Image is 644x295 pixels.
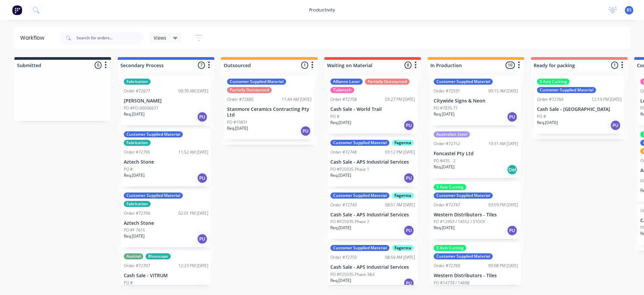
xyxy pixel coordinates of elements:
[434,184,466,190] div: 5 Axis Cutting
[124,227,145,233] p: PO #F 7615
[385,202,415,208] div: 08:51 AM [DATE]
[330,96,357,102] div: Order #72708
[385,149,415,155] div: 03:12 PM [DATE]
[124,201,151,207] div: Fabrication
[227,119,248,125] p: PO #10831
[306,5,338,15] div: productivity
[365,79,410,85] div: Partially Outsourced
[434,105,458,111] p: PO #7835-T1
[434,193,493,199] div: Customer Supplied Material
[392,140,414,146] div: Fagersta
[178,149,208,155] div: 11:52 AM [DATE]
[434,158,455,164] p: PO #435 - 2
[537,114,546,120] p: PO #
[124,149,150,155] div: Order #72705
[434,202,460,208] div: Order #72747
[227,107,312,118] p: Stanmore Ceramics Contracting Pty Ltd
[124,253,143,259] div: Austral
[124,88,150,94] div: Order #72677
[124,273,208,279] p: Cash Sale - VITRUM
[434,164,454,170] p: Req. [DATE]
[282,96,312,102] div: 11:44 AM [DATE]
[178,210,208,216] div: 02:01 PM [DATE]
[227,87,272,93] div: Partially Outsourced
[178,88,208,94] div: 09:30 AM [DATE]
[434,98,518,104] p: Citywide Signs & Neon
[20,34,48,42] div: Workflow
[328,76,418,134] div: Alliance LaserPartially OutsourcedTubetechOrder #7270803:27 PM [DATE]Cash Sale - World TrailPO #R...
[124,140,151,146] div: Fabrication
[224,76,314,139] div: Customer Supplied MaterialPartially OutsourcedOrder #7268011:44 AM [DATE]Stanmore Ceramics Contra...
[330,114,339,120] p: PO #
[227,96,254,102] div: Order #72680
[124,111,145,117] p: Req. [DATE]
[488,202,518,208] div: 03:59 PM [DATE]
[197,112,208,122] div: PU
[124,220,208,226] p: Aztech Stone
[330,278,351,284] p: Req. [DATE]
[146,253,171,259] div: Bluescope
[124,280,133,286] p: PO #
[431,76,521,125] div: Customer Supplied MaterialOrder #7259109:15 AM [DATE]Citywide Signs & NeonPO #7835-T1Req.[DATE]PU
[328,137,418,186] div: Customer Supplied MaterialFagerstaOrder #7274803:12 PM [DATE]Cash Sale - APS Industrial ServicesP...
[537,87,596,93] div: Customer Supplied Material
[328,242,418,292] div: Customer Supplied MaterialFagerstaOrder #7275008:56 AM [DATE]Cash Sale - APS Industrial ServicesP...
[434,219,485,225] p: PO #12903 / 14552 / STOCK
[330,107,415,112] p: Cash Sale - World Trail
[627,7,632,13] span: BS
[488,141,518,147] div: 10:31 AM [DATE]
[404,225,414,236] div: PU
[434,263,460,269] div: Order #72760
[434,273,518,279] p: Western Distributors - Tiles
[592,96,622,102] div: 12:19 PM [DATE]
[300,126,311,136] div: PU
[507,112,518,122] div: PU
[404,278,414,289] div: PU
[330,166,369,172] p: PO #P25035-Phase 1
[330,264,415,270] p: Cash Sale - APS Industrial Services
[178,263,208,269] div: 12:23 PM [DATE]
[610,120,621,131] div: PU
[431,129,521,178] div: Australian SteelOrder #7275210:31 AM [DATE]Foncastel Pty LtdPO #435 - 2Req.[DATE]Del
[330,212,415,218] p: Cash Sale - APS Industrial Services
[197,234,208,244] div: PU
[124,159,208,165] p: Aztech Stone
[124,105,158,111] p: PO #PO-00006637
[434,111,454,117] p: Req. [DATE]
[434,141,460,147] div: Order #72752
[12,5,22,15] img: Factory
[434,225,454,231] p: Req. [DATE]
[197,173,208,183] div: PU
[385,96,415,102] div: 03:27 PM [DATE]
[330,172,351,178] p: Req. [DATE]
[227,79,286,85] div: Customer Supplied Material
[124,263,150,269] div: Order #72707
[507,164,518,175] div: Del
[434,212,518,218] p: Western Distributors - Tiles
[121,129,211,186] div: Customer Supplied MaterialFabricationOrder #7270511:52 AM [DATE]Aztech StonePO #Req.[DATE]PU
[124,79,151,85] div: Fabrication
[330,120,351,126] p: Req. [DATE]
[124,210,150,216] div: Order #72706
[434,131,470,137] div: Australian Steel
[124,166,133,172] p: PO #
[507,225,518,236] div: PU
[330,219,369,225] p: PO #P25035-Phase 2
[121,76,211,125] div: FabricationOrder #7267709:30 AM [DATE][PERSON_NAME]PO #PO-00006637Req.[DATE]PU
[124,98,208,104] p: [PERSON_NAME]
[227,125,248,131] p: Req. [DATE]
[434,245,466,251] div: 5 Axis Cutting
[434,151,518,157] p: Foncastel Pty Ltd
[330,245,389,251] div: Customer Supplied Material
[431,181,521,239] div: 5 Axis CuttingCustomer Supplied MaterialOrder #7274703:59 PM [DATE]Western Distributors - TilesPO...
[330,149,357,155] div: Order #72748
[385,254,415,260] div: 08:56 AM [DATE]
[124,193,183,199] div: Customer Supplied Material
[76,31,143,45] input: Search for orders...
[434,280,470,286] p: PO #14739 / 14698
[124,233,145,239] p: Req. [DATE]
[404,173,414,183] div: PU
[434,88,460,94] div: Order #72591
[154,34,166,41] span: Views
[537,107,622,112] p: Cash Sale - [GEOGRAPHIC_DATA]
